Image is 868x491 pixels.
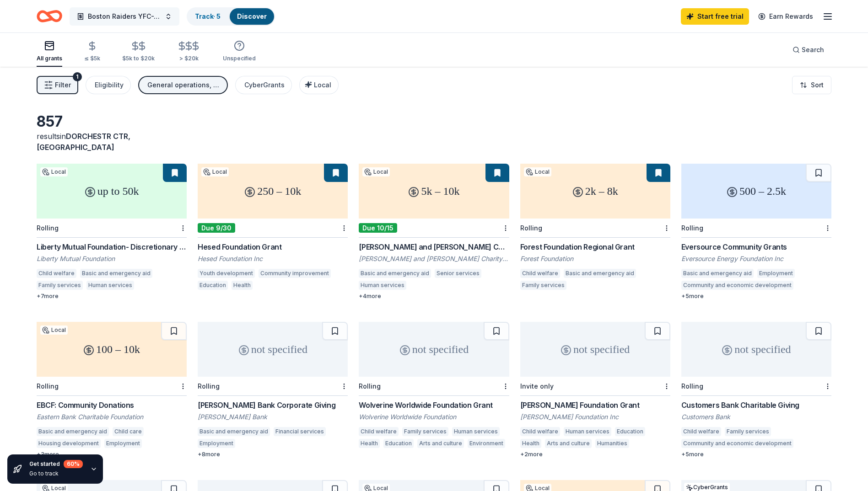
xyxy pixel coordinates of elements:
[681,439,793,448] div: Community and economic development
[545,439,592,448] div: Arts and culture
[198,322,348,377] div: not specified
[792,76,831,94] button: Sort
[37,281,83,290] div: Family services
[520,164,670,219] div: 2k – 8k
[198,412,348,422] div: [PERSON_NAME] Bank
[435,269,481,278] div: Senior services
[37,131,187,153] div: results
[55,80,71,91] span: Filter
[681,281,793,290] div: Community and economic development
[198,322,348,458] a: not specifiedRolling[PERSON_NAME] Bank Corporate Giving[PERSON_NAME] BankBasic and emergency aidF...
[37,132,130,152] span: DORCHESTR CTR, [GEOGRAPHIC_DATA]
[29,470,83,477] div: Go to track
[198,400,348,411] div: [PERSON_NAME] Bank Corporate Giving
[520,427,560,436] div: Child welfare
[95,80,124,91] div: Eligibility
[187,7,275,26] button: Track· 5Discover
[452,427,500,436] div: Human services
[681,269,754,278] div: Basic and emergency aid
[37,400,187,411] div: EBCF: Community Donations
[520,400,670,411] div: [PERSON_NAME] Foundation Grant
[37,76,78,94] button: Filter1
[468,439,505,448] div: Environment
[520,281,566,290] div: Family services
[359,412,509,422] div: Wolverine Worldwide Foundation
[681,322,831,458] a: not specifiedRollingCustomers Bank Charitable GivingCustomers BankChild welfareFamily servicesCom...
[37,37,62,67] button: All grants
[520,241,670,252] div: Forest Foundation Regional Grant
[29,460,83,468] div: Get started
[198,382,220,390] div: Rolling
[359,439,380,448] div: Health
[86,76,131,94] button: Eligibility
[520,322,670,377] div: not specified
[259,269,331,278] div: Community improvement
[681,241,831,252] div: Eversource Community Grants
[520,382,554,390] div: Invite only
[113,427,144,436] div: Child care
[757,269,795,278] div: Employment
[359,254,509,263] div: [PERSON_NAME] and [PERSON_NAME] Charity Fund
[417,439,464,448] div: Arts and culture
[37,382,59,390] div: Rolling
[244,80,285,91] div: CyberGrants
[359,164,509,300] a: 5k – 10kLocalDue 10/15[PERSON_NAME] and [PERSON_NAME] Charity Fund Grant[PERSON_NAME] and [PERSON...
[681,293,831,300] div: + 5 more
[681,164,831,219] div: 500 – 2.5k
[86,281,134,290] div: Human services
[177,37,201,67] button: > $20k
[681,451,831,458] div: + 5 more
[520,164,670,293] a: 2k – 8kLocalRollingForest Foundation Regional GrantForest FoundationChild welfareBasic and emerge...
[37,439,101,448] div: Housing development
[359,269,431,278] div: Basic and emergency aid
[802,44,824,55] span: Search
[37,224,59,232] div: Rolling
[681,412,831,422] div: Customers Bank
[37,55,62,62] div: All grants
[70,7,179,26] button: Boston Raiders YFC-Travel Budget
[198,241,348,252] div: Hesed Foundation Grant
[198,164,348,293] a: 250 – 10kLocalDue 9/30Hesed Foundation GrantHesed Foundation IncYouth developmentCommunity improv...
[359,322,509,451] a: not specifiedRollingWolverine Worldwide Foundation GrantWolverine Worldwide FoundationChild welfa...
[80,269,152,278] div: Basic and emergency aid
[237,12,267,20] a: Discover
[595,439,629,448] div: Humanities
[37,5,62,27] a: Home
[37,412,187,422] div: Eastern Bank Charitable Foundation
[681,382,703,390] div: Rolling
[198,281,228,290] div: Education
[40,167,68,176] div: Local
[681,427,721,436] div: Child welfare
[520,322,670,458] a: not specifiedInvite only[PERSON_NAME] Foundation Grant[PERSON_NAME] Foundation IncChild welfareHu...
[223,37,256,67] button: Unspecified
[223,55,256,62] div: Unspecified
[753,8,819,25] a: Earn Rewards
[520,269,560,278] div: Child welfare
[147,80,221,91] div: General operations, Projects & programming, Education, Other, Capital, Scholarship
[37,112,187,131] div: 857
[40,326,68,335] div: Local
[359,382,381,390] div: Rolling
[37,293,187,300] div: + 7 more
[681,8,749,25] a: Start free trial
[359,400,509,411] div: Wolverine Worldwide Foundation Grant
[198,269,255,278] div: Youth development
[88,11,161,22] span: Boston Raiders YFC-Travel Budget
[725,427,771,436] div: Family services
[37,269,76,278] div: Child welfare
[138,76,228,94] button: General operations, Projects & programming, Education, Other, Capital, Scholarship
[359,322,509,377] div: not specified
[84,55,100,62] div: ≤ $5k
[520,254,670,263] div: Forest Foundation
[681,254,831,263] div: Eversource Energy Foundation Inc
[235,76,292,94] button: CyberGrants
[37,241,187,252] div: Liberty Mutual Foundation- Discretionary Grants
[359,241,509,252] div: [PERSON_NAME] and [PERSON_NAME] Charity Fund Grant
[314,81,331,89] span: Local
[359,223,397,233] div: Due 10/15
[198,254,348,263] div: Hesed Foundation Inc
[520,451,670,458] div: + 2 more
[811,80,824,91] span: Sort
[198,451,348,458] div: + 8 more
[785,41,831,59] button: Search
